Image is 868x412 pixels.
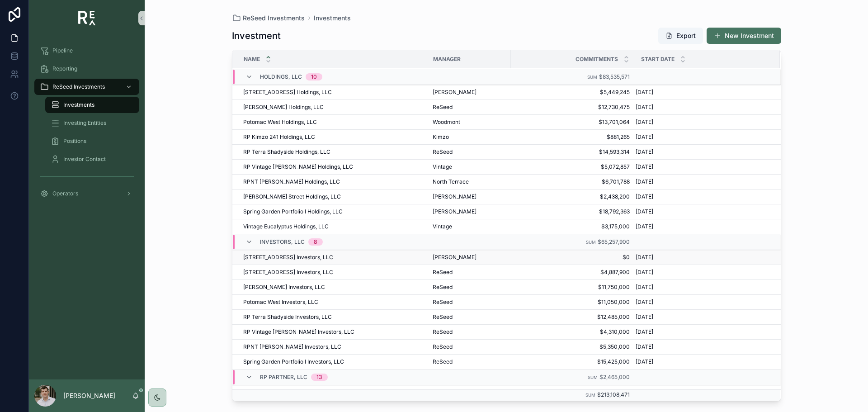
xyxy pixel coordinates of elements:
span: [DATE] [636,328,653,336]
span: Kimzo [433,133,449,141]
img: App logo [78,11,96,25]
span: $18,792,363 [516,208,630,215]
span: North Terrace [433,178,469,185]
a: RPNT [PERSON_NAME] Holdings, LLC [243,178,422,185]
span: Spring Garden Portfolio I Investors, LLC [243,358,344,365]
a: $11,050,000 [516,298,630,306]
a: [PERSON_NAME] [433,254,505,261]
span: Potomac West Holdings, LLC [243,118,317,126]
span: Operators [52,190,78,197]
span: RP Terra Shadyside Holdings, LLC [243,148,330,156]
span: [DATE] [636,284,653,291]
span: RP Terra Shadyside Investors, LLC [243,313,332,321]
div: scrollable content [29,36,145,230]
a: RPNT [PERSON_NAME] Investors, LLC [243,343,422,350]
h1: Investment [232,29,281,42]
span: [PERSON_NAME] [433,193,476,200]
a: [PERSON_NAME] Holdings, LLC [243,104,422,111]
a: RP Kimzo 241 Holdings, LLC [243,133,422,141]
a: [DATE] [636,208,769,215]
span: $3,175,000 [516,223,630,230]
a: ReSeed [433,343,505,350]
span: Vintage [433,163,452,170]
span: Investments [63,101,94,109]
span: ReSeed [433,313,453,321]
a: ReSeed Investments [34,79,139,95]
a: [DATE] [636,193,769,200]
small: Sum [585,393,595,398]
span: $5,350,000 [516,343,630,350]
a: Pipeline [34,43,139,59]
a: [DATE] [636,223,769,230]
a: $5,072,857 [516,163,630,170]
span: Pipeline [52,47,73,54]
span: [STREET_ADDRESS] Holdings, LLC [243,89,332,96]
span: [PERSON_NAME] [433,254,476,261]
a: Operators [34,185,139,202]
a: Vintage [433,163,505,170]
span: [DATE] [636,254,653,261]
span: [DATE] [636,89,653,96]
a: Investor Contact [45,151,139,167]
span: Start Date [641,56,675,63]
span: RPNT [PERSON_NAME] Holdings, LLC [243,178,340,185]
span: ReSeed [433,298,453,306]
a: [DATE] [636,133,769,141]
a: ReSeed [433,298,505,306]
span: Investments [314,14,351,23]
small: Sum [587,75,597,80]
span: Holdings, LLC [260,73,302,81]
span: ReSeed [433,148,453,156]
a: $11,750,000 [516,284,630,291]
span: $12,485,000 [516,313,630,321]
span: RP Partner, LLC [260,374,307,381]
span: [DATE] [636,148,653,156]
a: RP Terra Shadyside Holdings, LLC [243,148,422,156]
a: [DATE] [636,118,769,126]
span: [DATE] [636,193,653,200]
a: [DATE] [636,163,769,170]
span: Reporting [52,65,77,72]
span: [DATE] [636,358,653,365]
a: [STREET_ADDRESS] Investors, LLC [243,254,422,261]
span: $65,257,900 [598,238,630,245]
div: 13 [316,374,322,381]
a: ReSeed [433,328,505,336]
a: New Investment [707,28,781,44]
span: Name [244,56,260,63]
a: $4,310,000 [516,328,630,336]
a: $4,887,900 [516,269,630,276]
a: Investing Entities [45,115,139,131]
a: $5,449,245 [516,89,630,96]
span: $213,108,471 [597,391,630,398]
span: ReSeed [433,284,453,291]
a: [PERSON_NAME] [433,208,505,215]
a: North Terrace [433,178,505,185]
div: 8 [314,238,317,246]
a: $881,265 [516,133,630,141]
span: RPNT [PERSON_NAME] Investors, LLC [243,343,341,350]
span: [DATE] [636,313,653,321]
a: Spring Garden Portfolio I Investors, LLC [243,358,422,365]
span: [DATE] [636,178,653,185]
span: $12,730,475 [516,104,630,111]
a: [DATE] [636,104,769,111]
a: $0 [516,254,630,261]
a: [DATE] [636,284,769,291]
span: [PERSON_NAME] Investors, LLC [243,284,325,291]
a: $6,701,788 [516,178,630,185]
span: [PERSON_NAME] [433,89,476,96]
span: Investor Contact [63,156,106,163]
a: ReSeed [433,104,505,111]
a: ReSeed [433,358,505,365]
span: Spring Garden Portfolio I Holdings, LLC [243,208,343,215]
span: Potomac West Investors, LLC [243,298,318,306]
a: [DATE] [636,148,769,156]
span: RP Kimzo 241 Holdings, LLC [243,133,315,141]
span: Positions [63,137,86,145]
span: Vintage [433,223,452,230]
